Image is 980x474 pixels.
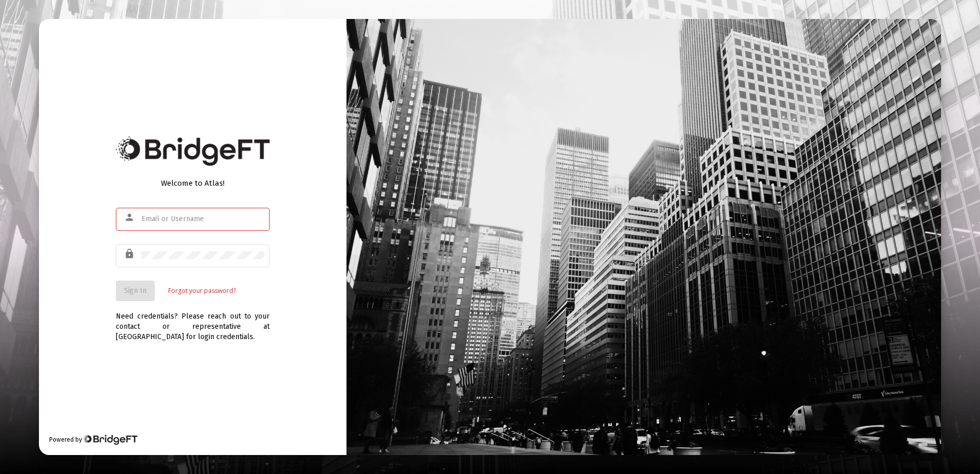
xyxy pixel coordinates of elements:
[168,286,236,296] a: Forgot your password?
[116,136,270,166] img: Bridge Financial Technology Logo
[141,215,264,223] input: Email or Username
[124,286,147,295] span: Sign In
[124,248,136,260] mat-icon: lock
[49,434,137,445] div: Powered by
[116,178,270,188] div: Welcome to Atlas!
[116,281,155,301] button: Sign In
[116,301,270,342] div: Need credentials? Please reach out to your contact or representative at [GEOGRAPHIC_DATA] for log...
[124,211,136,224] mat-icon: person
[83,434,137,445] img: Bridge Financial Technology Logo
